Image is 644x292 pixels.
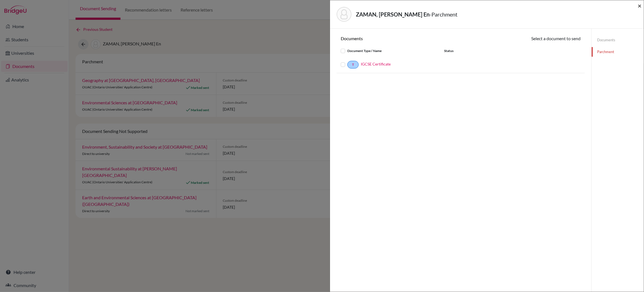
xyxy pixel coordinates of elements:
div: Select a document to send [461,35,585,42]
span: × [638,2,642,10]
a: T [347,61,359,69]
span: - Parchment [430,11,457,18]
h6: Documents [337,36,461,41]
a: Documents [592,35,644,45]
div: Status [440,48,502,54]
strong: ZAMAN, [PERSON_NAME] En [356,11,430,18]
a: IGCSE Certificate [361,61,391,67]
a: Parchment [592,47,644,57]
div: Document Type / Name [337,48,440,54]
button: Close [638,2,642,9]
